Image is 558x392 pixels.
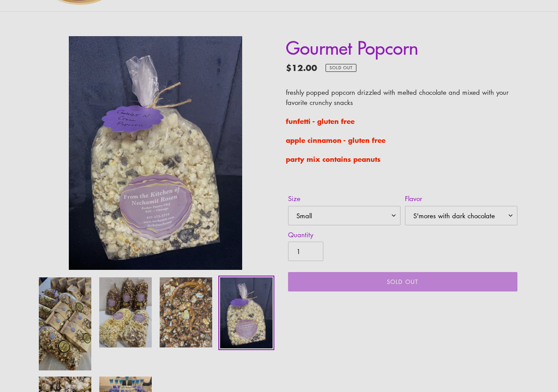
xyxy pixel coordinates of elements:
label: Quantity [288,230,401,240]
h1: Gourmet Popcorn [286,36,520,58]
label: Flavor [405,194,517,204]
button: Sold out [288,272,517,291]
span: Sold out [387,277,418,286]
span: freshly popped popcorn drizzled with melted chocolate and mixed with your favorite crunchy snacks [286,88,509,107]
img: Load image into Gallery viewer, Gourmet Popcorn [38,276,92,371]
span: party mix contains peanuts [286,153,381,164]
img: Load image into Gallery viewer, Gourmet Popcorn [98,276,153,348]
span: $12.00 [286,61,317,74]
span: funfetti - gluten free [286,116,355,126]
label: Size [288,194,401,204]
span: apple cinnamon - gluten free [286,134,386,145]
img: Load image into Gallery viewer, Gourmet Popcorn [219,276,273,349]
span: Sold out [330,66,352,70]
img: Load image into Gallery viewer, Gourmet Popcorn [159,276,213,348]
